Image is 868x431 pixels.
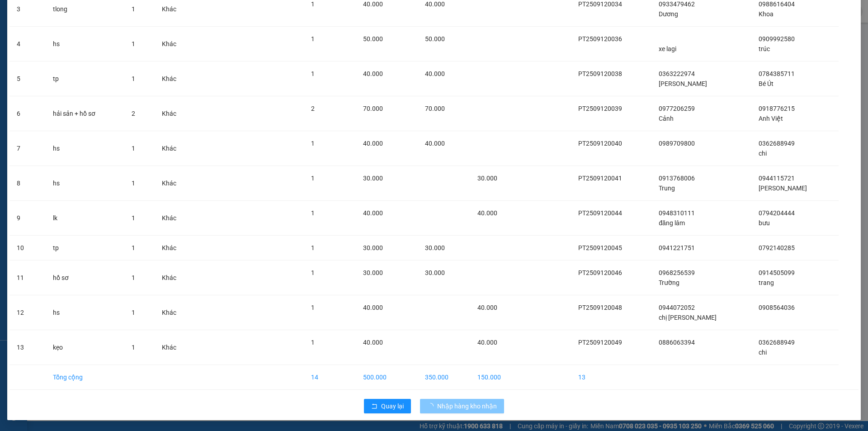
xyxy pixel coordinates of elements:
[363,269,383,276] span: 30.000
[311,140,315,147] span: 1
[659,279,679,286] span: Trường
[9,62,46,96] td: 5
[659,0,695,8] span: 0933479462
[311,0,315,8] span: 1
[477,209,497,217] span: 40.000
[425,244,445,251] span: 30.000
[9,27,46,62] td: 4
[155,330,195,365] td: Khác
[659,140,695,147] span: 0989709800
[155,236,195,260] td: Khác
[9,166,46,201] td: 8
[425,70,445,77] span: 40.000
[759,35,795,43] span: 0909992580
[311,175,315,182] span: 1
[46,365,124,390] td: Tổng cộng
[659,115,674,122] span: Cảnh
[363,70,383,77] span: 40.000
[311,209,315,217] span: 1
[363,304,383,311] span: 40.000
[425,35,445,43] span: 50.000
[371,403,377,410] span: rollback
[132,145,135,152] span: 1
[46,96,124,131] td: hải sản + hồ sơ
[418,365,470,390] td: 350.000
[304,365,356,390] td: 14
[759,150,767,157] span: chi
[759,115,783,122] span: Anh Việt
[759,70,795,77] span: 0784385711
[578,35,622,43] span: PT2509120036
[425,140,445,147] span: 40.000
[759,80,774,87] span: Bé Út
[759,45,770,52] span: trúc
[155,260,195,295] td: Khác
[155,131,195,166] td: Khác
[578,339,622,346] span: PT2509120049
[363,175,383,182] span: 30.000
[155,62,195,96] td: Khác
[759,269,795,276] span: 0914505099
[46,166,124,201] td: hs
[46,27,124,62] td: hs
[759,244,795,251] span: 0792140285
[9,330,46,365] td: 13
[759,175,795,182] span: 0944115721
[311,244,315,251] span: 1
[578,0,622,8] span: PT2509120034
[427,403,437,409] span: loading
[659,80,707,87] span: [PERSON_NAME]
[659,209,695,217] span: 0948310111
[363,35,383,43] span: 50.000
[311,339,315,346] span: 1
[659,244,695,251] span: 0941221751
[759,349,767,356] span: chi
[659,339,695,346] span: 0886063394
[659,304,695,311] span: 0944072052
[659,45,676,52] span: xe lagi
[659,175,695,182] span: 0913768006
[659,185,675,192] span: Trung
[578,269,622,276] span: PT2509120046
[363,339,383,346] span: 40.000
[759,304,795,311] span: 0908564036
[578,244,622,251] span: PT2509120045
[759,209,795,217] span: 0794204444
[46,131,124,166] td: hs
[132,40,135,47] span: 1
[155,201,195,236] td: Khác
[425,269,445,276] span: 30.000
[155,96,195,131] td: Khác
[9,236,46,260] td: 10
[155,295,195,330] td: Khác
[132,5,135,13] span: 1
[132,75,135,82] span: 1
[363,140,383,147] span: 40.000
[155,166,195,201] td: Khác
[759,105,795,112] span: 0918776215
[46,330,124,365] td: kẹo
[659,269,695,276] span: 0968256539
[132,344,135,351] span: 1
[477,339,497,346] span: 40.000
[659,105,695,112] span: 0977206259
[46,295,124,330] td: hs
[759,10,774,18] span: Khoa
[9,295,46,330] td: 12
[571,365,651,390] td: 13
[759,185,807,192] span: [PERSON_NAME]
[578,140,622,147] span: PT2509120040
[363,209,383,217] span: 40.000
[155,27,195,62] td: Khác
[578,105,622,112] span: PT2509120039
[759,0,795,8] span: 0988616404
[425,105,445,112] span: 70.000
[46,236,124,260] td: tp
[381,401,404,411] span: Quay lại
[132,214,135,222] span: 1
[9,201,46,236] td: 9
[311,105,315,112] span: 2
[477,175,497,182] span: 30.000
[363,244,383,251] span: 30.000
[363,105,383,112] span: 70.000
